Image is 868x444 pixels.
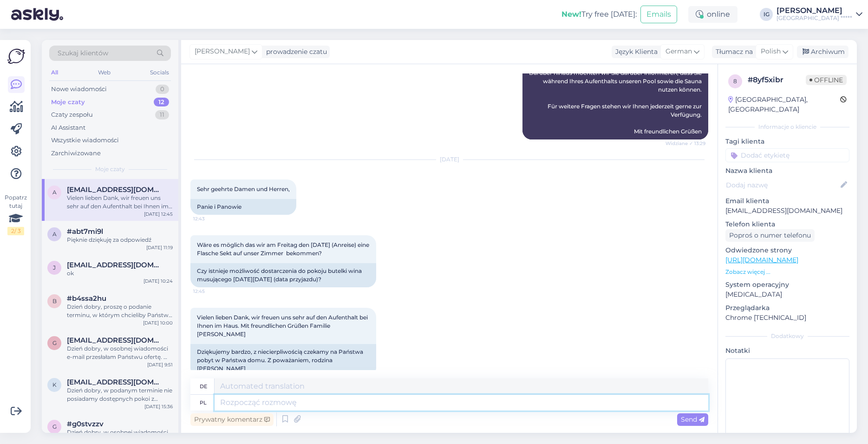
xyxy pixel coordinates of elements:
span: 12:45 [193,288,228,295]
span: appeltsteve@web.de [67,186,163,194]
div: Try free [DATE]: [561,9,637,20]
button: Emails [640,6,677,23]
div: [DATE] 11:19 [146,244,173,251]
div: AI Assistant [51,123,85,133]
span: #b4ssa2hu [67,294,106,303]
div: de [200,378,207,394]
p: Odwiedzone strony [725,245,849,255]
div: [DATE] 9:51 [147,361,173,368]
div: Socials [148,66,171,79]
div: Pięknie dziękuję za odpowiedź [67,236,173,244]
span: goofy18@onet.eu [67,336,163,345]
span: #g0stvzzv [67,420,104,428]
div: Język Klienta [612,47,658,57]
div: Dzień dobry, proszę o podanie terminu, w którym chcieliby Państwo nas odwiedzić, jak i ilości osó... [67,303,173,319]
input: Dodać etykietę [725,148,849,162]
span: 12:43 [193,215,228,222]
span: a [52,189,57,196]
div: Dzień dobry, w osobnej wiadomości e-mail przesłałam Państwu ofertę. W przypadku pytań pozostaję d... [67,345,173,361]
span: [PERSON_NAME] [195,46,250,57]
div: IG [760,8,773,21]
div: Tłumacz na [712,47,753,57]
p: Nazwa klienta [725,166,849,176]
p: Tagi klienta [725,137,849,146]
div: All [49,66,60,79]
div: Dzień dobry, w podanym terminie nie posiadamy dostępnych pokoi z widokiem na morze. Mogę zapropon... [67,386,173,403]
div: Wszystkie wiadomości [51,136,119,145]
div: Czy istnieje możliwość dostarczenia do pokoju butelki wina musującego [DATE][DATE] (data przyjazdu)? [190,263,376,287]
div: Panie i Panowie [190,199,296,215]
div: Poproś o numer telefonu [725,229,815,242]
span: #abt7mi9l [67,227,103,236]
span: Widziane ✓ 13:29 [666,140,705,147]
div: [GEOGRAPHIC_DATA], [GEOGRAPHIC_DATA] [728,95,840,114]
img: Askly Logo [7,47,25,65]
p: Chrome [TECHNICAL_ID] [725,313,849,323]
div: Vielen lieben Dank, wir freuen uns sehr auf den Aufenthalt bei Ihnen im Haus. Mit freundlichen Gr... [67,194,173,211]
div: [DATE] [190,155,708,164]
div: [DATE] 15:36 [144,403,173,410]
div: [DATE] 10:00 [143,319,173,326]
span: Szukaj klientów [58,48,108,58]
span: Wäre es möglich das wir am Freitag den [DATE] (Anreise) eine Flasche Sekt auf unser Zimmer bekommen? [197,241,371,257]
span: Offline [806,75,847,85]
div: Dodatkowy [725,332,849,340]
p: [MEDICAL_DATA] [725,290,849,299]
p: [EMAIL_ADDRESS][DOMAIN_NAME] [725,206,849,216]
p: Przeglądarka [725,303,849,313]
span: g [52,339,57,346]
p: Notatki [725,346,849,356]
div: [DATE] 10:24 [144,278,173,285]
div: [PERSON_NAME] [777,7,852,14]
div: Zarchiwizowane [51,149,101,158]
span: krystynakwietniewska@o2.pl [67,378,163,386]
div: 12 [154,98,169,107]
span: 8 [733,78,737,85]
span: a [52,231,57,238]
span: jaroszbartosz1992@gmail.com [67,261,163,269]
div: # 8yf5xibr [748,74,806,86]
div: 2 / 3 [7,227,24,235]
b: New! [561,10,581,19]
div: Prywatny komentarz [190,413,274,426]
p: Zobacz więcej ... [725,268,849,276]
span: Vielen lieben Dank, wir freuen uns sehr auf den Aufenthalt bei Ihnen im Haus. Mit freundlichen Gr... [197,314,369,338]
span: b [52,298,57,305]
p: Telefon klienta [725,219,849,229]
span: j [53,264,56,271]
span: Sehr geehrte Damen und Herren, [197,186,290,192]
div: pl [200,395,207,411]
div: 0 [156,85,169,94]
div: Dziękujemy bardzo, z niecierpliwością czekamy na Państwa pobyt w Państwa domu. Z poważaniem, rodz... [190,344,376,377]
div: Nowe wiadomości [51,85,107,94]
span: German [666,46,692,57]
div: Web [96,66,112,79]
div: Informacje o kliencie [725,123,849,131]
span: Send [681,415,705,424]
div: 11 [155,110,169,119]
div: Czaty zespołu [51,110,93,119]
a: [PERSON_NAME][GEOGRAPHIC_DATA] ***** [777,7,862,22]
div: Moje czaty [51,98,85,107]
span: k [52,381,57,388]
div: [DATE] 12:45 [144,211,173,218]
div: ok [67,269,173,278]
span: g [52,423,57,430]
div: Archiwum [797,46,848,58]
p: Email klienta [725,196,849,206]
div: online [688,6,737,23]
div: prowadzenie czatu [262,47,327,57]
div: Popatrz tutaj [7,193,24,235]
input: Dodaj nazwę [726,180,839,190]
span: Polish [761,46,781,57]
a: [URL][DOMAIN_NAME] [725,256,798,264]
span: Moje czaty [95,165,125,173]
p: System operacyjny [725,280,849,290]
